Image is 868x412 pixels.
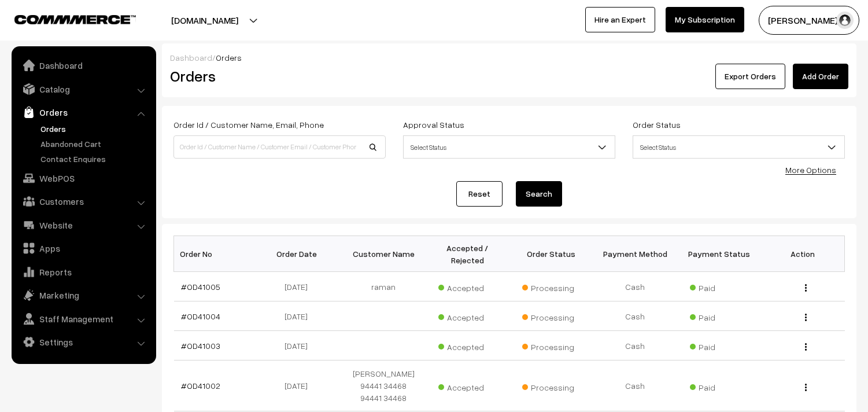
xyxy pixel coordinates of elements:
input: Order Id / Customer Name / Customer Email / Customer Phone [173,135,386,159]
label: Order Id / Customer Name, Email, Phone [173,119,324,131]
div: / [170,51,848,64]
a: Add Order [793,64,848,89]
a: #OD41003 [181,341,220,351]
td: Cash [593,272,677,301]
span: Select Status [403,135,615,159]
th: Order Date [258,236,342,272]
button: Export Orders [715,64,785,89]
img: Menu [805,314,807,321]
a: Reset [456,181,503,207]
a: Marketing [14,285,152,306]
td: [DATE] [258,272,342,301]
span: Paid [690,378,748,393]
img: Menu [805,343,807,351]
td: [DATE] [258,301,342,331]
td: [PERSON_NAME] 94441 34468 94441 34468 [342,360,426,411]
button: [PERSON_NAME] s… [759,6,859,35]
a: #OD41004 [181,311,220,321]
img: COMMMERCE [14,15,136,24]
th: Accepted / Rejected [426,236,509,272]
button: [DOMAIN_NAME] [131,6,279,35]
img: user [836,12,854,29]
a: #OD41002 [181,381,220,391]
a: Apps [14,238,152,259]
img: Menu [805,384,807,391]
th: Payment Method [593,236,677,272]
label: Order Status [633,119,681,131]
a: Catalog [14,79,152,100]
a: Contact Enquires [38,153,152,165]
td: raman [342,272,426,301]
a: More Options [785,165,836,175]
label: Approval Status [403,119,464,131]
a: Hire an Expert [585,7,655,32]
span: Processing [522,308,580,323]
td: [DATE] [258,360,342,411]
span: Paid [690,308,748,323]
a: COMMMERCE [14,12,116,25]
td: Cash [593,301,677,331]
a: #OD41005 [181,282,220,292]
h2: Orders [170,67,385,85]
a: WebPOS [14,168,152,189]
span: Paid [690,338,748,353]
a: Reports [14,262,152,282]
span: Select Status [404,137,615,157]
td: Cash [593,331,677,360]
span: Select Status [633,137,844,157]
span: Accepted [438,279,496,294]
span: Accepted [438,308,496,323]
span: Accepted [438,378,496,393]
th: Payment Status [677,236,761,272]
span: Orders [216,53,242,62]
a: Orders [38,123,152,135]
a: Dashboard [14,55,152,76]
a: Orders [14,102,152,123]
span: Accepted [438,338,496,353]
th: Customer Name [342,236,426,272]
span: Processing [522,279,580,294]
a: Abandoned Cart [38,138,152,150]
span: Paid [690,279,748,294]
img: Menu [805,284,807,292]
th: Order Status [509,236,593,272]
td: [DATE] [258,331,342,360]
a: Website [14,215,152,236]
a: Customers [14,191,152,212]
td: Cash [593,360,677,411]
a: Dashboard [170,53,212,62]
a: Settings [14,332,152,352]
th: Action [761,236,845,272]
span: Select Status [633,135,845,159]
th: Order No [174,236,258,272]
a: Staff Management [14,308,152,329]
button: Search [516,181,562,207]
span: Processing [522,338,580,353]
a: My Subscription [666,7,744,32]
span: Processing [522,378,580,393]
